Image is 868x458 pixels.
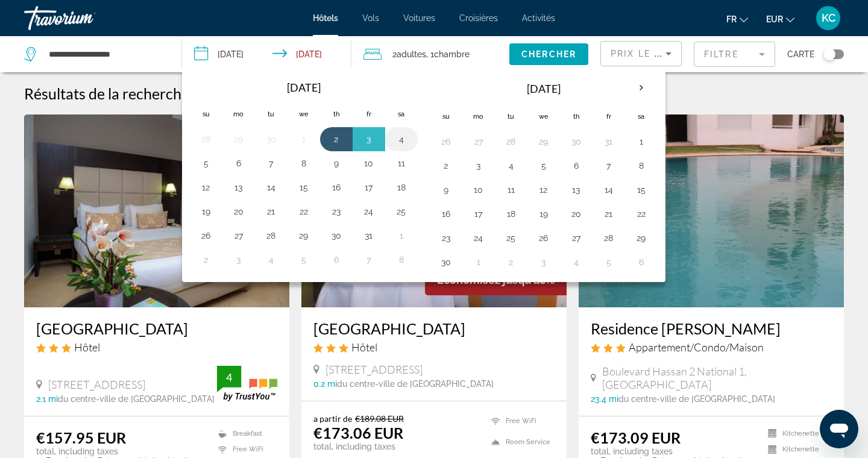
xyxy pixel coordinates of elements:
[522,13,555,23] a: Activités
[294,131,313,148] button: Day 1
[36,428,126,447] ins: €157.95 EUR
[502,254,521,271] button: Day 2
[337,379,494,389] span: du centre-ville de [GEOGRAPHIC_DATA]
[294,155,313,172] button: Day 8
[434,49,470,59] span: Chambre
[313,424,403,442] ins: €173.06 EUR
[602,365,832,391] span: Boulevard Hassan 2 National 1, [GEOGRAPHIC_DATA]
[591,340,832,354] div: 3 star Apartment
[567,254,586,271] button: Day 4
[534,254,553,271] button: Day 3
[327,179,346,196] button: Day 16
[294,203,313,220] button: Day 22
[262,203,281,220] button: Day 21
[502,205,521,222] button: Day 18
[327,251,346,268] button: Day 6
[182,36,352,72] button: Check-in date: Oct 3, 2025 Check-out date: Oct 5, 2025
[313,413,352,424] span: a partir de
[599,254,618,271] button: Day 5
[567,181,586,198] button: Day 13
[229,179,248,196] button: Day 13
[294,227,313,244] button: Day 29
[197,251,216,268] button: Day 2
[313,379,337,389] span: 0.2 mi
[36,319,277,337] a: [GEOGRAPHIC_DATA]
[632,133,651,150] button: Day 1
[436,205,456,222] button: Day 16
[36,447,187,456] p: total, including taxes
[502,133,521,150] button: Day 28
[392,251,411,268] button: Day 8
[599,205,618,222] button: Day 21
[327,227,346,244] button: Day 30
[534,230,553,246] button: Day 26
[359,251,379,268] button: Day 7
[632,181,651,198] button: Day 15
[197,227,216,244] button: Day 26
[392,155,411,172] button: Day 11
[534,157,553,174] button: Day 5
[362,13,379,23] a: Vols
[74,340,100,354] span: Hôtel
[262,131,281,148] button: Day 30
[355,413,404,424] del: €189.08 EUR
[359,179,379,196] button: Day 17
[591,428,681,447] ins: €173.09 EUR
[327,203,346,220] button: Day 23
[469,133,488,150] button: Day 27
[599,157,618,174] button: Day 7
[485,434,555,450] li: Room Service
[197,131,216,148] button: Day 28
[534,205,553,222] button: Day 19
[262,155,281,172] button: Day 7
[726,10,748,28] button: Change language
[313,319,555,337] a: [GEOGRAPHIC_DATA]
[403,13,435,23] a: Voitures
[599,133,618,150] button: Day 31
[762,445,832,455] li: Kitchenette
[502,181,521,198] button: Day 11
[814,49,844,60] button: Toggle map
[197,155,216,172] button: Day 5
[509,43,588,65] button: Chercher
[313,13,338,23] span: Hôtels
[392,227,411,244] button: Day 1
[591,447,741,456] p: total, including taxes
[212,428,277,439] li: Breakfast
[618,394,775,404] span: du centre-ville de [GEOGRAPHIC_DATA]
[197,203,216,220] button: Day 19
[459,13,498,23] span: Croisières
[822,12,835,24] span: KC
[469,254,488,271] button: Day 1
[579,114,844,307] img: Hotel image
[313,442,464,451] p: total, including taxes
[485,413,555,428] li: Free WiFi
[766,10,794,28] button: Change currency
[294,179,313,196] button: Day 15
[462,74,625,103] th: [DATE]
[392,179,411,196] button: Day 18
[262,227,281,244] button: Day 28
[591,319,832,337] a: Residence [PERSON_NAME]
[212,445,277,455] li: Free WiFi
[502,230,521,246] button: Day 25
[313,340,555,354] div: 3 star Hotel
[359,203,379,220] button: Day 24
[229,227,248,244] button: Day 27
[359,227,379,244] button: Day 31
[58,394,215,404] span: du centre-ville de [GEOGRAPHIC_DATA]
[787,46,814,63] span: Carte
[567,157,586,174] button: Day 6
[392,131,411,148] button: Day 4
[294,251,313,268] button: Day 5
[351,340,377,354] span: Hôtel
[599,181,618,198] button: Day 14
[762,428,832,439] li: Kitchenette
[24,114,289,307] img: Hotel image
[351,36,509,72] button: Travelers: 2 adults, 0 children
